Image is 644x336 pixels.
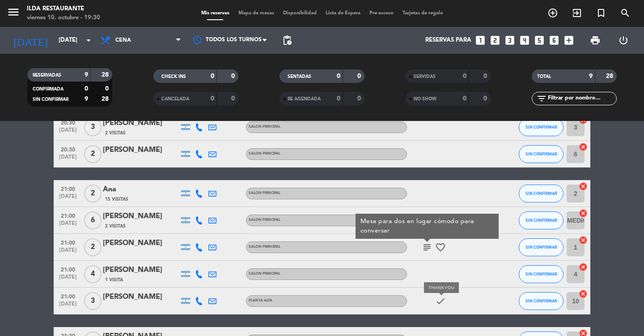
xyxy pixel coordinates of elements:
i: cancel [579,209,588,218]
strong: 0 [231,73,237,79]
i: check [435,296,446,306]
strong: 0 [337,73,340,79]
strong: 0 [211,95,214,102]
div: [PERSON_NAME] [103,237,179,249]
strong: 0 [483,73,489,79]
i: cancel [579,289,588,298]
strong: 0 [357,95,363,102]
strong: 9 [85,72,88,78]
i: looks_4 [519,34,530,46]
span: 21:00 [57,210,79,220]
strong: 0 [463,95,466,102]
span: pending_actions [282,35,292,46]
span: 21:00 [57,291,79,301]
strong: 0 [231,95,237,102]
span: Mapa de mesas [234,11,279,16]
span: SALON PRINCIPAL [249,272,280,276]
span: [DATE] [57,301,79,311]
strong: 28 [606,73,615,79]
button: SIN CONFIRMAR [519,265,563,283]
span: 2 [84,145,102,163]
div: [PERSON_NAME] [103,117,179,129]
div: LOG OUT [609,27,637,54]
i: looks_6 [548,34,560,46]
div: [PERSON_NAME] [103,291,179,303]
span: SALON PRINCIPAL [249,245,280,249]
span: SIN CONFIRMAR [33,97,68,102]
div: Ana [103,184,179,195]
span: [DATE] [57,127,79,138]
span: Mis reservas [197,11,234,16]
button: SIN CONFIRMAR [519,292,563,310]
i: looks_3 [504,34,516,46]
span: 2 [84,238,102,256]
strong: 28 [102,96,110,102]
span: Tarjetas de regalo [398,11,448,16]
span: 2 Visitas [105,223,126,230]
button: SIN CONFIRMAR [519,145,563,163]
i: turned_in_not [596,8,606,18]
span: SALON PRINCIPAL [249,152,280,155]
i: search [620,8,631,18]
i: looks_one [475,34,486,46]
i: cancel [579,236,588,245]
input: Filtrar por nombre... [547,94,616,103]
span: [DATE] [57,154,79,164]
span: print [590,35,601,46]
div: THANKYOU [424,282,459,293]
button: SIN CONFIRMAR [519,118,563,136]
strong: 0 [211,73,214,79]
span: RE AGENDADA [288,97,321,101]
i: cancel [579,263,588,271]
i: [DATE] [7,30,54,50]
span: 3 [84,292,102,310]
i: exit_to_app [572,8,582,18]
strong: 0 [85,86,88,92]
div: Mesa para dos en lugar cómodo para conversar [360,217,494,236]
i: add_box [563,34,575,46]
span: SIN CONFIRMAR [525,125,557,129]
span: [DATE] [57,194,79,204]
strong: 9 [589,73,593,79]
span: 20:30 [57,117,79,127]
i: subject [422,242,432,253]
strong: 0 [337,95,340,102]
span: CONFIRMADA [33,87,64,91]
i: cancel [579,142,588,151]
div: [PERSON_NAME] [103,211,179,222]
span: 20:30 [57,144,79,154]
span: 6 [84,211,102,229]
div: [PERSON_NAME] [103,264,179,276]
i: looks_5 [534,34,545,46]
button: SIN CONFIRMAR [519,185,563,202]
span: Lista de Espera [321,11,365,16]
i: arrow_drop_down [83,35,94,46]
i: looks_two [489,34,501,46]
i: favorite_border [435,242,446,253]
span: SERVIDAS [414,74,436,79]
span: SIN CONFIRMAR [525,151,557,156]
i: menu [7,5,20,19]
span: SIN CONFIRMAR [525,218,557,223]
strong: 0 [483,95,489,102]
strong: 0 [357,73,363,79]
span: 4 [84,265,102,283]
div: viernes 10. octubre - 19:30 [27,13,100,22]
span: 21:00 [57,264,79,274]
span: CANCELADA [161,97,189,101]
span: SIN CONFIRMAR [525,298,557,303]
strong: 28 [102,72,110,78]
span: SENTADAS [288,74,311,79]
span: [DATE] [57,220,79,231]
span: RESERVADAS [33,73,61,78]
i: power_settings_new [618,35,629,46]
span: Disponibilidad [279,11,321,16]
span: SIN CONFIRMAR [525,191,557,196]
i: filter_list [536,93,547,104]
span: Cena [115,37,131,43]
span: CHECK INS [161,74,186,79]
span: SALON PRINCIPAL [249,218,280,222]
span: 21:00 [57,237,79,247]
div: [PERSON_NAME] [103,144,179,156]
span: SIN CONFIRMAR [525,245,557,250]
